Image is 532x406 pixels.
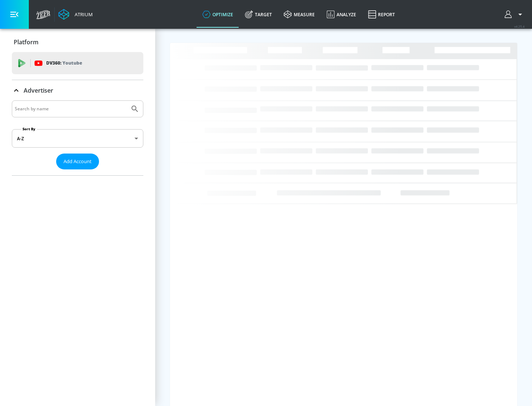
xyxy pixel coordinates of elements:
[64,157,92,166] span: Add Account
[46,59,82,67] p: DV360:
[239,1,278,28] a: Target
[362,1,401,28] a: Report
[12,52,143,74] div: DV360: Youtube
[58,9,93,20] a: Atrium
[321,1,362,28] a: Analyze
[24,86,53,94] p: Advertiser
[12,100,143,175] div: Advertiser
[278,1,321,28] a: measure
[72,11,93,18] div: Atrium
[12,80,143,101] div: Advertiser
[514,24,525,28] span: v 4.25.4
[56,154,99,169] button: Add Account
[12,169,143,175] nav: list of Advertiser
[12,32,143,52] div: Platform
[14,38,38,46] p: Platform
[15,104,127,114] input: Search by name
[197,1,239,28] a: optimize
[62,59,82,67] p: Youtube
[12,129,143,148] div: A-Z
[21,127,37,131] label: Sort By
